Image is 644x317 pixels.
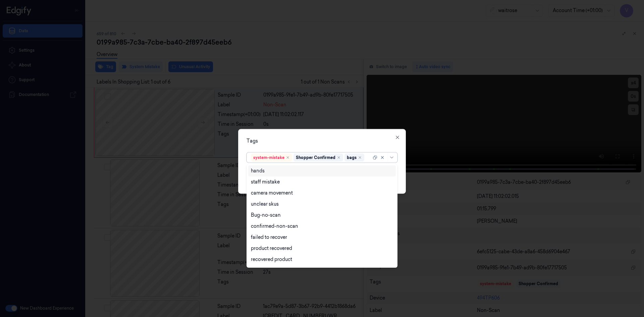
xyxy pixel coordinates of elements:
[253,154,284,160] div: system-mistake
[251,256,292,263] div: recovered product
[251,212,281,219] div: Bug-no-scan
[286,155,290,159] div: Remove ,system-mistake
[337,155,341,159] div: Remove ,Shopper Confirmed
[247,137,397,144] div: Tags
[358,155,362,159] div: Remove ,bags
[251,201,279,208] div: unclear skus
[251,167,265,174] div: hands
[251,245,292,252] div: product recovered
[251,178,280,186] div: staff mistake
[296,154,335,160] div: Shopper Confirmed
[251,190,293,197] div: camera movement
[347,154,357,160] div: bags
[251,223,298,230] div: confirmed-non-scan
[251,234,287,241] div: failed to recover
